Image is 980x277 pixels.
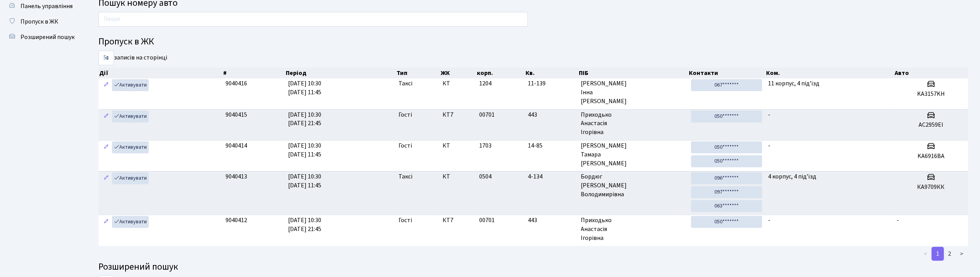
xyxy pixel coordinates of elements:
[398,110,412,119] span: Гості
[112,141,149,153] a: Активувати
[102,110,111,122] a: Редагувати
[525,68,578,78] th: Кв.
[443,141,473,150] span: КТ
[226,172,247,181] span: 9040413
[479,141,492,150] span: 1703
[112,172,149,184] a: Активувати
[944,247,956,261] a: 2
[443,110,473,119] span: КТ7
[765,68,894,78] th: Ком.
[528,110,575,119] span: 443
[768,216,771,224] span: -
[20,33,75,41] span: Розширений пошук
[897,216,899,224] span: -
[768,79,820,88] span: 11 корпус, 4 під'їзд
[897,90,965,98] h5: KA3157KH
[288,79,321,97] span: [DATE] 10:30 [DATE] 11:45
[932,247,944,261] a: 1
[98,36,968,48] h4: Пропуск в ЖК
[894,68,968,78] th: Авто
[112,110,149,122] a: Активувати
[768,141,771,150] span: -
[98,12,528,27] input: Пошук
[398,141,412,150] span: Гості
[288,172,321,190] span: [DATE] 10:30 [DATE] 11:45
[98,68,222,78] th: Дії
[4,14,81,29] a: Пропуск в ЖК
[98,262,968,273] h4: Розширений пошук
[112,216,149,228] a: Активувати
[102,216,111,228] a: Редагувати
[479,172,492,181] span: 0504
[528,216,575,225] span: 443
[897,184,965,191] h5: КА9709КК
[768,110,771,119] span: -
[102,141,111,153] a: Редагувати
[578,68,688,78] th: ПІБ
[581,110,685,137] span: Приходько Анастасія Ігорівна
[479,79,492,88] span: 1204
[20,17,58,26] span: Пропуск в ЖК
[581,141,685,168] span: [PERSON_NAME] Тамара [PERSON_NAME]
[443,216,473,225] span: КТ7
[443,172,473,181] span: КТ
[20,2,73,10] span: Панель управління
[398,172,412,181] span: Таксі
[528,79,575,88] span: 11-139
[398,216,412,225] span: Гості
[4,29,81,45] a: Розширений пошук
[479,110,495,119] span: 00701
[581,79,685,106] span: [PERSON_NAME] Інна [PERSON_NAME]
[443,79,473,88] span: КТ
[528,172,575,181] span: 4-134
[897,153,965,160] h5: KA6916BA
[581,172,685,199] span: Бордюг [PERSON_NAME] Володимирівна
[288,216,321,233] span: [DATE] 10:30 [DATE] 21:45
[476,68,525,78] th: корп.
[956,247,968,261] a: >
[102,172,111,184] a: Редагувати
[440,68,476,78] th: ЖК
[398,79,412,88] span: Таксі
[226,141,247,150] span: 9040414
[768,172,817,181] span: 4 корпус, 4 під'їзд
[98,51,114,65] select: записів на сторінці
[226,79,247,88] span: 9040416
[897,121,965,129] h5: АС2959ЕІ
[528,141,575,150] span: 14-85
[288,110,321,128] span: [DATE] 10:30 [DATE] 21:45
[226,216,247,224] span: 9040412
[285,68,396,78] th: Період
[581,216,685,243] span: Приходько Анастасія Ігорівна
[98,51,167,65] label: записів на сторінці
[479,216,495,224] span: 00701
[288,141,321,159] span: [DATE] 10:30 [DATE] 11:45
[102,79,111,91] a: Редагувати
[688,68,765,78] th: Контакти
[112,79,149,91] a: Активувати
[226,110,247,119] span: 9040415
[396,68,440,78] th: Тип
[222,68,285,78] th: #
